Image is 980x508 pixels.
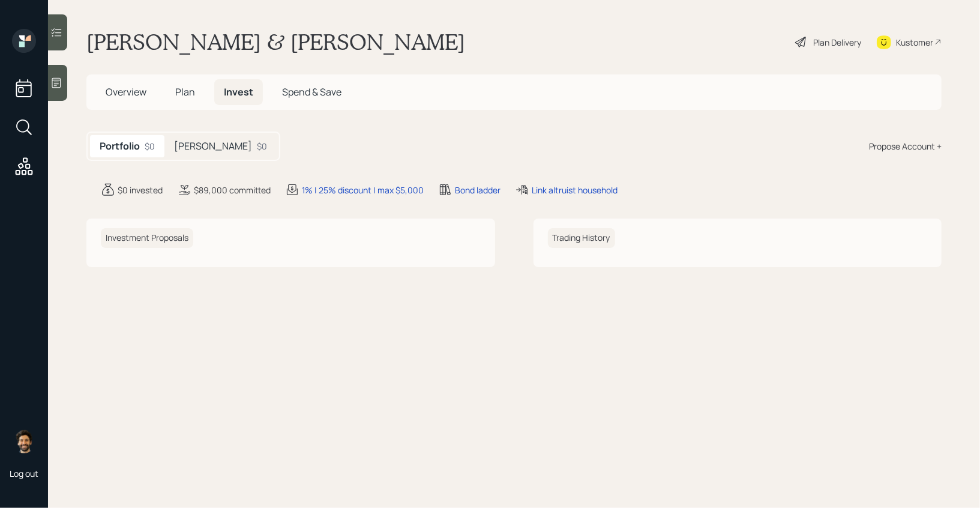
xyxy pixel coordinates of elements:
span: Invest [224,85,253,98]
div: Bond ladder [455,184,501,196]
h6: Investment Proposals [101,228,193,248]
div: Plan Delivery [813,36,861,49]
div: $0 invested [118,184,163,196]
div: Link altruist household [532,184,618,196]
span: Overview [106,85,146,98]
h1: [PERSON_NAME] & [PERSON_NAME] [86,29,465,55]
div: Log out [10,468,38,479]
div: 1% | 25% discount | max $5,000 [302,184,424,196]
div: Kustomer [896,36,933,49]
span: Spend & Save [282,85,341,98]
div: Propose Account + [869,140,942,153]
h6: Trading History [548,228,615,248]
img: eric-schwartz-headshot.png [12,429,36,453]
h5: [PERSON_NAME] [174,141,252,152]
div: $0 [145,140,155,153]
div: $89,000 committed [194,184,271,196]
div: $0 [257,140,267,153]
span: Plan [175,85,195,98]
h5: Portfolio [100,141,140,152]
